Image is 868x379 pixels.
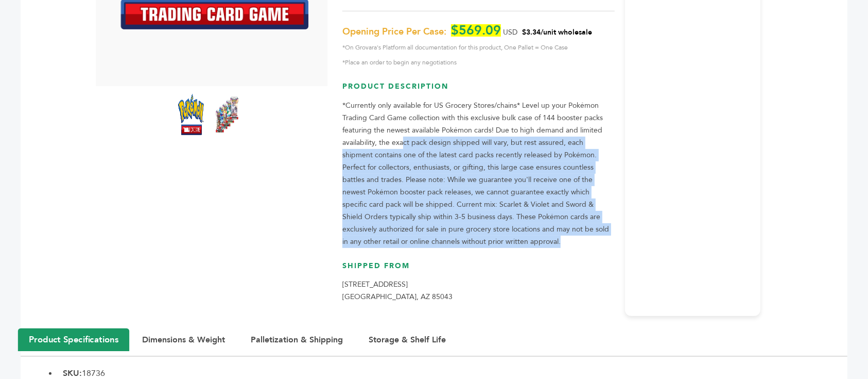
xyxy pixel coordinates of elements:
[342,278,614,303] p: [STREET_ADDRESS] [GEOGRAPHIC_DATA], AZ 85043
[342,26,446,38] span: Opening Price Per Case:
[342,261,614,279] h3: Shipped From
[178,94,204,135] img: *Only for US Grocery Stores* Pokemon TCG 10 Card Booster Pack – Newest Release (Case of 144 Packs...
[358,329,456,351] button: Storage & Shelf Life
[342,41,614,54] span: *On Grovara's Platform all documentation for this product, One Pallet = One Case
[451,24,501,37] span: $569.09
[18,328,129,351] button: Product Specifications
[214,94,240,135] img: *Only for US Grocery Stores* Pokemon TCG 10 Card Booster Pack – Newest Release (Case of 144 Packs...
[240,329,353,351] button: Palletization & Shipping
[342,81,614,100] h3: Product Description
[342,56,614,69] span: *Place an order to begin any negotiations
[503,27,517,37] span: USD
[63,368,82,379] b: SKU:
[522,27,592,37] span: $3.34/unit wholesale
[342,100,614,248] p: *Currently only available for US Grocery Stores/chains* Level up your Pokémon Trading Card Game c...
[132,329,235,351] button: Dimensions & Weight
